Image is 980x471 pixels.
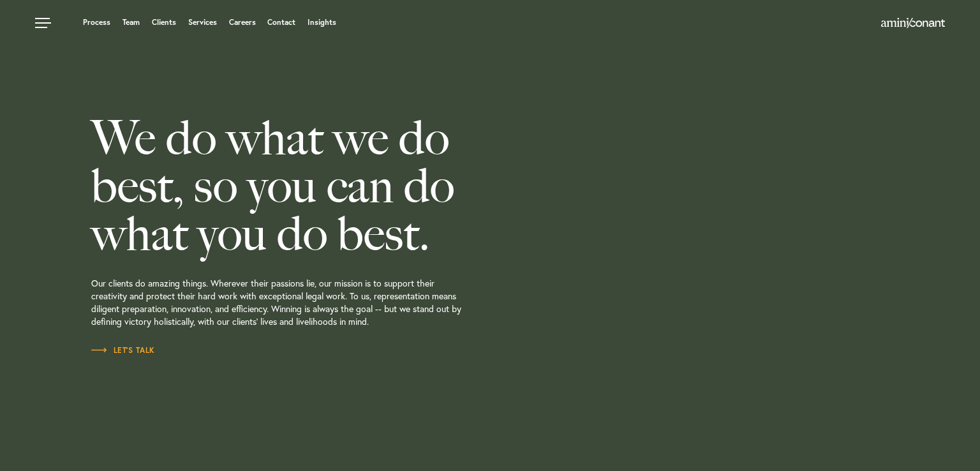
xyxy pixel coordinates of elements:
[91,258,562,344] p: Our clients do amazing things. Wherever their passions lie, our mission is to support their creat...
[91,114,562,258] h2: We do what we do best, so you can do what you do best.
[122,19,140,26] a: Team
[83,19,110,26] a: Process
[91,344,155,357] a: Let’s Talk
[152,19,176,26] a: Clients
[881,18,945,28] img: Amini & Conant
[229,19,256,26] a: Careers
[267,19,295,26] a: Contact
[91,347,155,354] span: Let’s Talk
[188,19,217,26] a: Services
[308,19,336,26] a: Insights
